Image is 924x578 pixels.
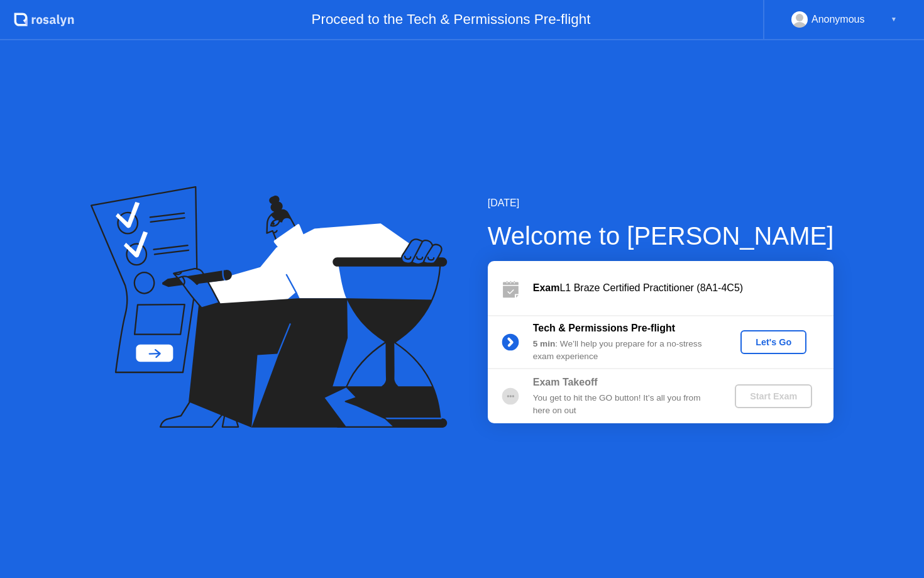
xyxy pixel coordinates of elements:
[533,338,714,364] div: : We’ll help you prepare for a no-stress exam experience
[488,217,834,255] div: Welcome to [PERSON_NAME]
[533,281,833,296] div: L1 Braze Certified Practitioner (8A1-4C5)
[533,392,714,418] div: You get to hit the GO button! It’s all you from here on out
[735,384,812,408] button: Start Exam
[533,282,560,293] b: Exam
[533,323,675,333] b: Tech & Permissions Pre-flight
[740,330,806,354] button: Let's Go
[811,11,865,28] div: Anonymous
[533,339,556,348] b: 5 min
[488,196,834,211] div: [DATE]
[533,377,598,387] b: Exam Takeoff
[745,337,801,347] div: Let's Go
[891,11,897,28] div: ▼
[740,391,807,401] div: Start Exam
